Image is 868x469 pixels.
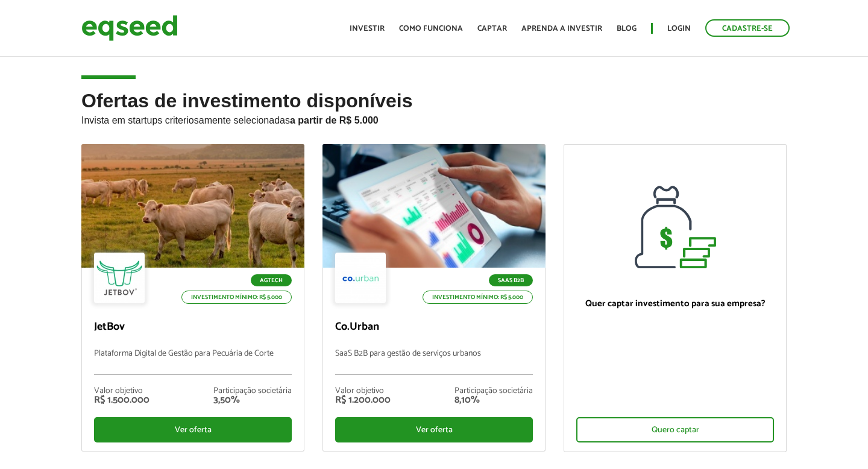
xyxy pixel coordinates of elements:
div: R$ 1.500.000 [94,395,149,405]
p: Invista em startups criteriosamente selecionadas [81,112,787,126]
strong: a partir de R$ 5.000 [290,115,379,125]
a: Agtech Investimento mínimo: R$ 5.000 JetBov Plataforma Digital de Gestão para Pecuária de Corte V... [81,144,304,452]
div: Valor objetivo [94,387,149,395]
a: Captar [477,25,507,33]
p: SaaS B2B [489,274,533,286]
p: SaaS B2B para gestão de serviços urbanos [335,349,533,375]
p: Agtech [251,274,292,286]
a: Cadastre-se [705,19,790,37]
p: Investimento mínimo: R$ 5.000 [423,291,533,304]
div: Participação societária [213,387,292,395]
div: Quero captar [576,417,774,442]
div: R$ 1.200.000 [335,395,391,405]
div: Valor objetivo [335,387,391,395]
a: SaaS B2B Investimento mínimo: R$ 5.000 Co.Urban SaaS B2B para gestão de serviços urbanos Valor ob... [322,144,546,452]
img: EqSeed [81,12,178,44]
p: Plataforma Digital de Gestão para Pecuária de Corte [94,349,292,375]
p: Investimento mínimo: R$ 5.000 [181,291,292,304]
p: Co.Urban [335,321,533,334]
div: Ver oferta [94,417,292,442]
div: Ver oferta [335,417,533,442]
div: Participação societária [454,387,533,395]
div: 8,10% [454,395,533,405]
a: Como funciona [399,25,463,33]
a: Blog [617,25,637,33]
p: Quer captar investimento para sua empresa? [576,298,774,309]
a: Login [667,25,691,33]
a: Quer captar investimento para sua empresa? Quero captar [564,144,787,452]
a: Investir [350,25,385,33]
div: 3,50% [213,395,292,405]
h2: Ofertas de investimento disponíveis [81,90,787,144]
a: Aprenda a investir [521,25,602,33]
p: JetBov [94,321,292,334]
